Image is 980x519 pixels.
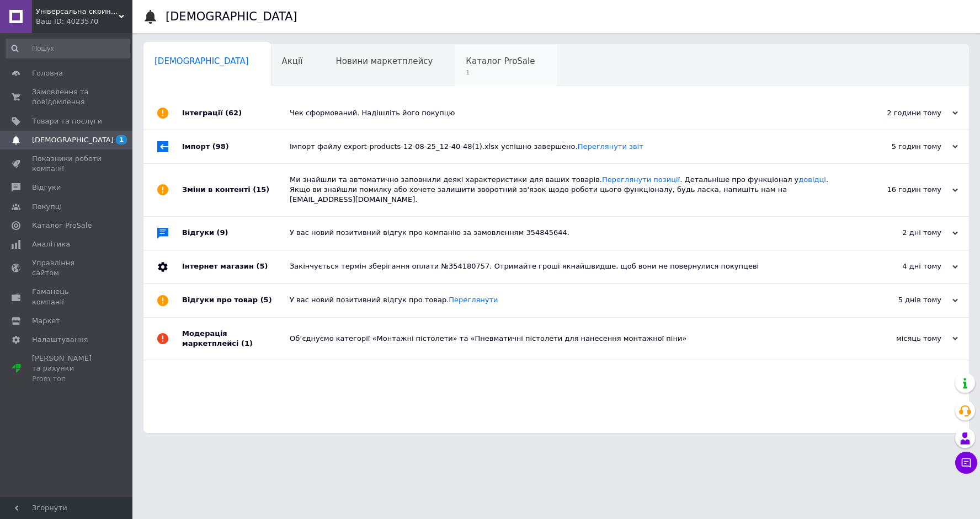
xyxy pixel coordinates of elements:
[32,116,102,126] span: Товари та послуги
[290,108,848,118] div: Чек сформований. Надішліть його покупцю
[253,185,269,194] span: (15)
[32,68,63,78] span: Головна
[182,130,290,163] div: Імпорт
[848,228,958,238] div: 2 дні тому
[848,185,958,195] div: 16 годин тому
[32,374,102,384] div: Prom топ
[602,175,680,184] a: Переглянути позиції
[466,56,535,66] span: Каталог ProSale
[282,56,303,66] span: Акції
[32,354,102,384] span: [PERSON_NAME] та рахунки
[32,239,70,249] span: Аналітика
[290,142,848,152] div: Імпорт файлу export-products-12-08-25_12-40-48(1).xlsx успішно завершено.
[32,335,88,345] span: Налаштування
[225,109,242,117] span: (62)
[116,135,127,145] span: 1
[798,175,826,184] a: довідці
[182,318,290,360] div: Модерація маркетплейсі
[212,142,229,151] span: (98)
[290,334,848,344] div: Об’єднуємо категорії «Монтажні пістолети» та «Пневматичні пістолети для нанесення монтажної піни»
[6,39,130,58] input: Пошук
[32,183,61,192] span: Відгуки
[256,262,268,270] span: (5)
[32,316,60,326] span: Маркет
[182,284,290,317] div: Відгуки про товар
[848,334,958,344] div: місяць тому
[32,287,102,307] span: Гаманець компанії
[182,164,290,216] div: Зміни в контенті
[36,7,119,17] span: Універсальна скринька
[36,17,132,26] div: Ваш ID: 4023570
[32,221,92,231] span: Каталог ProSale
[166,10,297,23] h1: [DEMOGRAPHIC_DATA]
[32,202,62,212] span: Покупці
[182,250,290,283] div: Інтернет магазин
[260,296,272,304] span: (5)
[466,68,535,77] span: 1
[32,258,102,278] span: Управління сайтом
[32,135,114,145] span: [DEMOGRAPHIC_DATA]
[955,452,977,474] button: Чат з покупцем
[290,295,848,305] div: У вас новий позитивний відгук про товар.
[578,142,643,151] a: Переглянути звіт
[848,142,958,152] div: 5 годин тому
[449,296,498,304] a: Переглянути
[848,295,958,305] div: 5 днів тому
[848,108,958,118] div: 2 години тому
[182,97,290,130] div: Інтеграції
[217,228,228,237] span: (9)
[182,217,290,250] div: Відгуки
[290,261,848,271] div: Закінчується термін зберігання оплати №354180757. Отримайте гроші якнайшвидше, щоб вони не поверн...
[335,56,433,66] span: Новини маркетплейсу
[241,339,253,347] span: (1)
[290,175,848,205] div: Ми знайшли та автоматично заповнили деякі характеристики для ваших товарів. . Детальніше про функ...
[848,261,958,271] div: 4 дні тому
[290,228,848,238] div: У вас новий позитивний відгук про компанію за замовленням 354845644.
[32,154,102,174] span: Показники роботи компанії
[32,87,102,107] span: Замовлення та повідомлення
[155,56,249,66] span: [DEMOGRAPHIC_DATA]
